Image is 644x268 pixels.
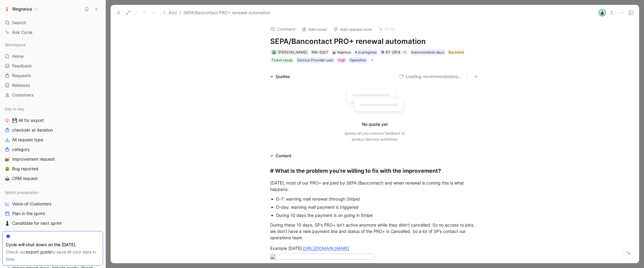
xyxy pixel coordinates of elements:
span: checkokr et iteration [12,127,53,133]
span: In progress [358,49,377,55]
div: Improve [332,49,351,55]
img: Ringtwice [4,6,10,12]
img: 🤖 [5,176,10,181]
a: export guide [26,249,51,254]
div: During these 10 days, SP’s PRO+ isn’t active anymore while they didn’t cancelled. So no access to... [270,222,479,241]
div: During 10 days the payment is on going in Stripe [276,212,479,218]
h1: Ringtwice [12,6,32,12]
button: Comment [268,25,298,33]
button: Add [162,9,178,16]
a: Home [2,52,103,61]
a: 🪲Bug reported [2,164,103,173]
span: Improvement request [12,156,55,162]
div: RT-2914 [386,49,400,55]
div: Ticket ready [271,57,293,63]
div: Sprint preparation [2,188,103,197]
span: Requests [12,73,31,79]
div: Day to day [2,104,103,113]
span: Plan in the sprint [12,211,45,217]
button: ♟️ [4,220,11,227]
img: image.png [270,254,375,262]
a: 🤖CRM request [2,174,103,183]
a: [URL][DOMAIN_NAME] [303,246,349,251]
a: Releases [2,81,103,90]
div: Content [268,152,294,159]
button: Loading recommendations... [399,73,462,80]
button: 🪲 [4,165,11,172]
a: Plan in the sprint [2,209,103,218]
a: Feedback [2,61,103,70]
div: In progress [354,49,378,55]
div: No quote yet [362,121,388,128]
img: avatar [272,51,276,54]
div: Sprint preparationVoice-of-CustomersPlan in the sprint♟️Candidate for next sprint🤖Grooming [2,188,103,237]
div: [DATE], most of our PRO+ are paid by SEPA (Bancontact) and when renewal is coming this is what ha... [270,180,479,192]
div: Operation [350,57,366,63]
span: Workspace [5,42,26,48]
span: Bug reported [12,166,38,172]
div: Example [DATE]: [270,245,479,251]
span: All request type [12,137,43,143]
img: ♟️ [5,221,10,226]
div: 🐌Improve [331,49,352,55]
a: ♟️Candidate for next sprint [2,219,103,228]
span: Voice-of-Customers [12,201,51,207]
a: 💾 All for export [2,116,103,125]
span: Ask Cycle [12,29,32,36]
a: Customers [2,90,103,100]
a: 🤖Grooming [2,228,103,237]
div: Quotes [276,73,290,80]
div: RIN-5207 [312,49,328,55]
span: category [12,146,30,152]
div: Workspace [2,40,103,49]
button: 🐌 [4,155,11,163]
div: Quotes let you connect feedback to product delivery workflows [345,130,405,142]
a: category [2,145,103,154]
span: Customers [12,92,34,98]
a: Requests [2,71,103,80]
span: CRM request [12,175,38,181]
button: Write [375,25,398,33]
span: Search [12,19,26,26]
div: Cycle will shut down on the [DATE]. [6,241,100,248]
a: 🐌Improvement request [2,155,103,164]
img: avatar [599,10,605,16]
span: SEPA/Bancontact PRO+ renewal automation [183,9,270,16]
div: Improvements days [411,49,444,55]
img: 🐌 [5,157,10,162]
img: 🪲 [5,166,10,171]
div: Quotes [268,73,293,80]
img: 🤖 [5,230,10,235]
div: Search [2,18,103,27]
div: Check our to save all your data in time. [6,248,100,263]
div: Content [276,152,291,159]
a: Voice-of-Customers [2,199,103,208]
strong: # What is the problem you're willing to fix with the improvement? [270,168,441,174]
div: Backend [448,49,464,55]
span: Grooming [12,230,31,236]
div: D-7: warning mail renewal (through Stripe) [276,196,479,202]
a: All request type [2,135,103,144]
span: Write [385,26,395,32]
h1: SEPA/Bancontact PRO+ renewal automation [270,37,479,46]
a: Ask Cycle [2,28,103,37]
span: Home [12,53,24,59]
span: Feedback [12,63,32,69]
span: Releases [12,82,30,88]
a: checkokr et iteration [2,126,103,135]
button: 🤖 [4,175,11,182]
span: / [180,9,181,16]
span: Day to day [5,106,24,112]
div: D-day: warning mail payment is triggered [276,204,479,210]
button: Add release note [331,25,375,34]
div: Day to day💾 All for exportcheckokr et iterationAll request typecategory🐌Improvement request🪲Bug r... [2,104,103,183]
button: Add cover [299,25,330,34]
span: 💾 All for export [12,117,44,123]
span: Sprint preparation [5,189,39,195]
img: 🐌 [332,51,336,54]
div: High [338,57,345,63]
div: Service Provider user [297,57,333,63]
span: [PERSON_NAME] [278,50,307,54]
span: Candidate for next sprint [12,220,62,226]
button: 🤖 [4,229,11,237]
